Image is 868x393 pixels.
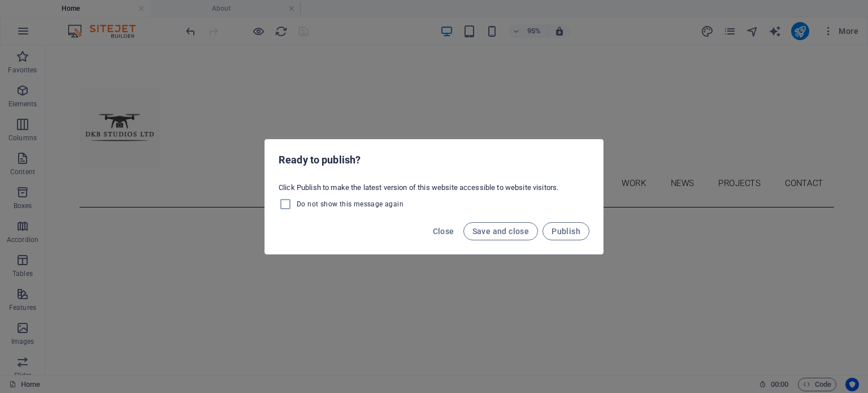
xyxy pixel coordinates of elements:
span: Do not show this message again [297,200,403,209]
div: Click Publish to make the latest version of this website accessible to website visitors. [265,178,603,215]
span: Save and close [472,227,530,236]
h2: Ready to publish? [279,153,589,167]
button: Close [428,222,459,240]
button: Save and close [463,222,539,240]
span: Close [433,227,454,236]
button: Publish [542,222,589,240]
span: Publish [552,227,580,236]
